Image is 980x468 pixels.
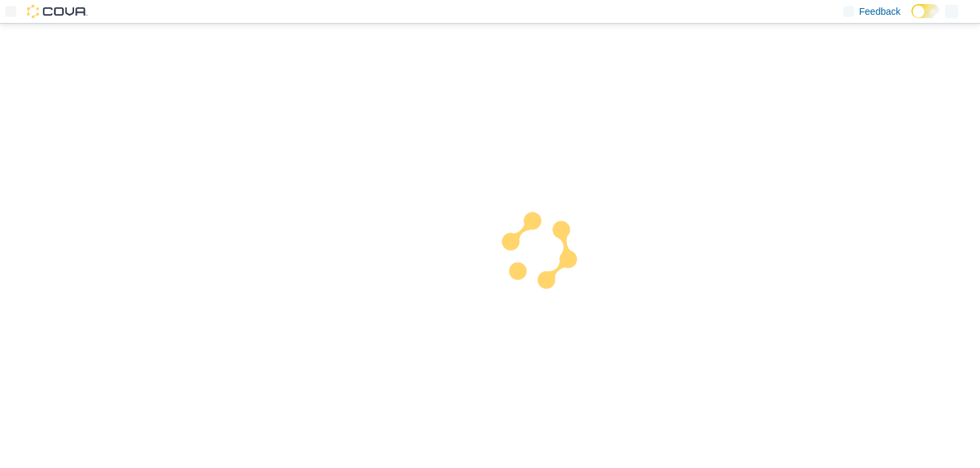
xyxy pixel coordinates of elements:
[490,201,591,302] img: cova-loader
[859,5,901,18] span: Feedback
[911,18,912,19] span: Dark Mode
[911,4,940,18] input: Dark Mode
[27,5,88,18] img: Cova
